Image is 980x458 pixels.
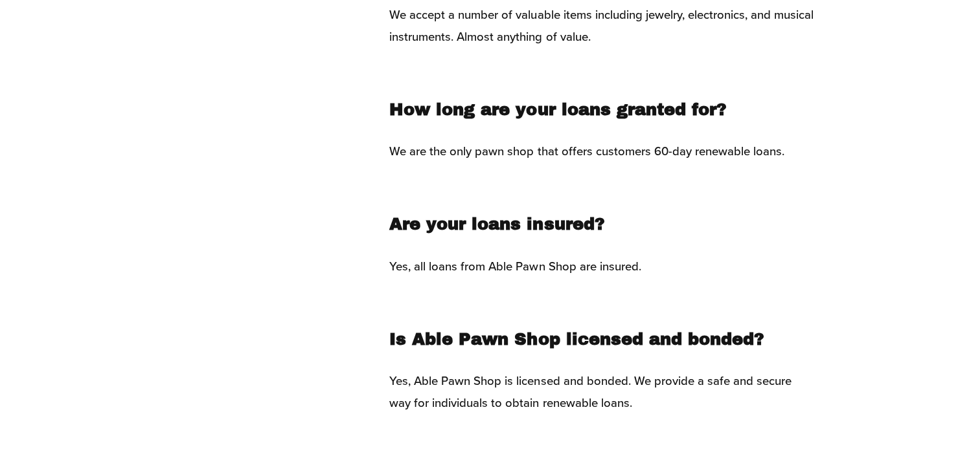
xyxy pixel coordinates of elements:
[389,140,813,162] p: We are the only pawn shop that offers customers 60-day renewable loans.
[389,370,813,413] p: Yes, Able Pawn Shop is licensed and bonded. We provide a safe and secure way for individuals to o...
[389,215,604,233] strong: Are your loans insured?
[389,256,813,278] p: Yes, all loans from Able Pawn Shop are insured.
[389,100,726,118] strong: How long are your loans granted for?
[389,330,764,348] strong: Is Able Pawn Shop licensed and bonded?
[389,4,813,47] p: We accept a number of valuable items including jewelry, electronics, and musical instruments. Alm...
